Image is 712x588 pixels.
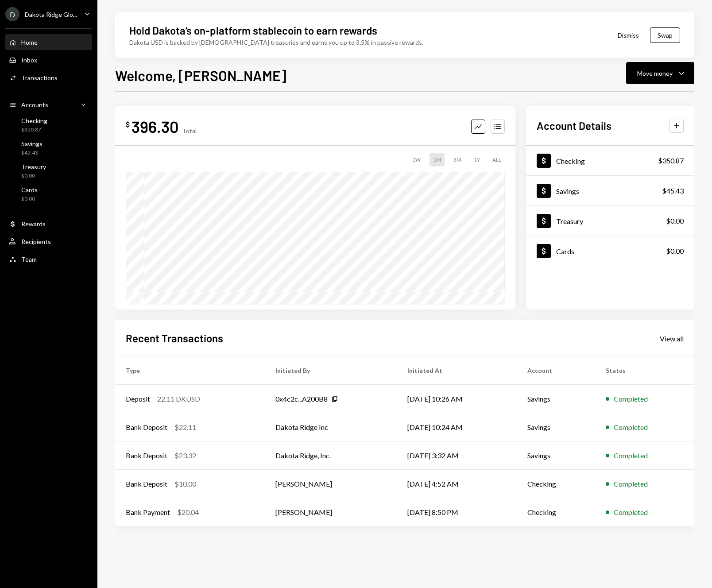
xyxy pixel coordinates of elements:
[21,195,38,203] div: $0.00
[21,220,46,228] div: Rewards
[174,450,196,461] div: $23.32
[174,422,196,433] div: $22.11
[470,153,484,166] div: 1Y
[126,479,167,489] div: Bank Deposit
[21,126,47,134] div: $350.87
[526,206,694,236] a: Treasury$0.00
[430,153,445,166] div: 1M
[21,117,47,124] div: Checking
[21,255,37,263] div: Team
[5,160,92,182] a: Treasury$0.00
[517,413,595,441] td: Savings
[265,498,397,526] td: [PERSON_NAME]
[21,74,58,81] div: Transactions
[275,394,328,404] div: 0x4c2c...A200B8
[660,334,684,343] div: View all
[595,356,694,385] th: Status
[556,157,585,165] div: Checking
[5,52,92,68] a: Inbox
[397,356,517,385] th: Initiated At
[614,422,648,433] div: Completed
[397,413,517,441] td: [DATE] 10:24 AM
[614,507,648,518] div: Completed
[21,101,48,108] div: Accounts
[21,186,38,193] div: Cards
[614,394,648,404] div: Completed
[21,56,37,64] div: Inbox
[662,186,684,196] div: $45.43
[129,23,377,38] div: Hold Dakota’s on-platform stablecoin to earn rewards
[132,116,178,136] div: 396.30
[397,498,517,526] td: [DATE] 8:50 PM
[115,356,265,385] th: Type
[397,441,517,470] td: [DATE] 3:32 AM
[526,236,694,266] a: Cards$0.00
[21,149,43,157] div: $45.43
[126,120,130,129] div: $
[517,470,595,498] td: Checking
[5,114,92,135] a: Checking$350.87
[21,39,38,46] div: Home
[5,34,92,50] a: Home
[174,479,196,489] div: $10.00
[637,69,673,78] div: Move money
[607,25,650,46] button: Dismiss
[5,7,19,21] div: D
[25,11,77,18] div: Dakota Ridge Glo...
[626,62,694,84] button: Move money
[666,216,684,226] div: $0.00
[556,187,579,195] div: Savings
[517,498,595,526] td: Checking
[666,246,684,256] div: $0.00
[397,470,517,498] td: [DATE] 4:52 AM
[537,118,611,133] h2: Account Details
[517,385,595,413] td: Savings
[517,441,595,470] td: Savings
[129,38,423,47] div: Dakota USD is backed by [DEMOGRAPHIC_DATA] treasuries and earns you up to 3.5% in passive rewards.
[5,216,92,232] a: Rewards
[157,394,200,404] div: 22.11 DKUSD
[409,153,424,166] div: 1W
[21,163,46,170] div: Treasury
[5,97,92,112] a: Accounts
[556,217,583,225] div: Treasury
[5,70,92,85] a: Transactions
[5,233,92,249] a: Recipients
[265,441,397,470] td: Dakota Ridge, Inc.
[614,450,648,461] div: Completed
[489,153,505,166] div: ALL
[5,183,92,205] a: Cards$0.00
[126,422,167,433] div: Bank Deposit
[526,146,694,175] a: Checking$350.87
[182,127,197,135] div: Total
[450,153,465,166] div: 3M
[126,450,167,461] div: Bank Deposit
[126,331,223,345] h2: Recent Transactions
[517,356,595,385] th: Account
[660,333,684,343] a: View all
[5,251,92,267] a: Team
[526,176,694,205] a: Savings$45.43
[265,470,397,498] td: [PERSON_NAME]
[658,155,684,166] div: $350.87
[126,507,170,518] div: Bank Payment
[115,66,286,84] h1: Welcome, [PERSON_NAME]
[614,479,648,489] div: Completed
[650,27,680,43] button: Swap
[265,356,397,385] th: Initiated By
[126,394,150,404] div: Deposit
[21,140,43,147] div: Savings
[21,238,51,245] div: Recipients
[265,413,397,441] td: Dakota Ridge Inc
[397,385,517,413] td: [DATE] 10:26 AM
[5,137,92,159] a: Savings$45.43
[21,172,46,180] div: $0.00
[556,247,574,255] div: Cards
[177,507,199,518] div: $20.04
